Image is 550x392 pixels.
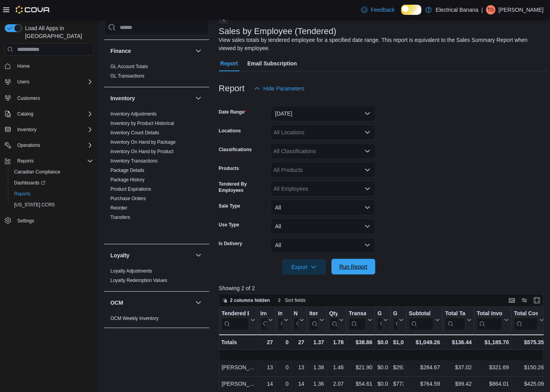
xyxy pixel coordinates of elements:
[514,310,544,330] button: Total Cost
[477,363,509,372] div: $321.69
[14,156,93,166] span: Reports
[371,6,395,14] span: Feedback
[377,310,382,330] div: Gift Card Sales
[110,149,173,154] a: Inventory On Hand by Product
[287,259,321,275] span: Export
[219,109,247,115] label: Date Range
[294,379,304,389] div: 14
[477,310,509,330] button: Total Invoiced
[110,139,176,145] a: Inventory On Hand by Package
[16,6,50,14] img: Cova
[2,108,96,119] button: Catalog
[17,95,40,101] span: Customers
[364,148,371,154] button: Open list of options
[14,125,93,134] span: Inventory
[260,338,273,347] div: 27
[393,310,397,330] div: Gross Sales
[393,310,404,330] button: Gross Sales
[219,146,252,153] label: Classifications
[278,310,289,330] button: Invoices Ref
[194,94,203,103] button: Inventory
[14,109,93,119] span: Catalog
[349,363,372,372] div: $21.90
[222,310,255,330] button: Tendered Employee
[110,47,192,55] button: Finance
[409,310,434,318] div: Subtotal
[309,363,324,372] div: 1.38
[14,216,93,226] span: Settings
[194,46,203,56] button: Finance
[11,178,49,188] a: Dashboards
[409,310,434,330] div: Subtotal
[11,189,34,199] a: Reports
[219,240,242,247] label: Is Delivery
[514,379,544,389] div: $425.09
[14,93,93,103] span: Customers
[219,36,543,52] div: View sales totals by tendered employee for a specified date range. This report is equivalent to t...
[220,56,238,71] span: Report
[329,310,337,318] div: Qty Per Transaction
[222,310,249,330] div: Tendered Employee
[17,142,40,148] span: Operations
[14,191,31,197] span: Reports
[278,379,289,389] div: 0
[2,215,96,226] button: Settings
[110,195,146,202] span: Purchase Orders
[393,310,397,318] div: Gross Sales
[282,259,326,275] button: Export
[329,379,344,389] div: 2.07
[445,338,472,347] div: $136.44
[110,251,192,259] button: Loyalty
[14,77,93,87] span: Users
[110,94,135,102] h3: Inventory
[17,126,36,133] span: Inventory
[260,310,273,330] button: Invoices Sold
[110,277,167,284] span: Loyalty Redemption Values
[309,310,318,318] div: Items Per Transaction
[477,379,509,389] div: $864.01
[110,278,167,283] a: Loyalty Redemption Values
[481,5,483,14] p: |
[110,130,159,136] span: Inventory Count Details
[14,169,60,175] span: Canadian Compliance
[17,218,34,224] span: Settings
[110,186,151,192] a: Product Expirations
[477,310,503,330] div: Total Invoiced
[339,263,368,271] span: Run Report
[219,203,240,209] label: Sale Type
[364,167,371,173] button: Open list of options
[377,338,388,347] div: $0.00
[219,165,239,172] label: Products
[294,310,298,318] div: Net Sold
[22,24,93,40] span: Load All Apps in [GEOGRAPHIC_DATA]
[8,199,96,210] button: [US_STATE] CCRS
[110,196,146,201] a: Purchase Orders
[445,379,472,389] div: $99.42
[329,338,344,347] div: 1.78
[445,310,465,330] div: Total Tax
[263,85,305,92] span: Hide Parameters
[436,5,478,14] p: Electrical Banana
[445,310,465,318] div: Total Tax
[2,76,96,87] button: Users
[409,363,440,372] div: $284.67
[110,177,144,182] a: Package History
[11,200,58,210] a: [US_STATE] CCRS
[5,57,93,247] nav: Complex example
[285,297,306,303] span: Sort fields
[309,379,324,389] div: 1.36
[110,251,130,259] h3: Loyalty
[14,61,93,71] span: Home
[329,310,344,330] button: Qty Per Transaction
[110,205,127,211] span: Reorder
[309,310,324,330] button: Items Per Transaction
[17,63,30,69] span: Home
[11,189,93,199] span: Reports
[14,156,37,166] button: Reports
[14,94,43,103] a: Customers
[358,2,398,18] a: Feedback
[110,268,152,274] span: Loyalty Adjustments
[445,310,472,330] button: Total Tax
[260,310,267,330] div: Invoices Sold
